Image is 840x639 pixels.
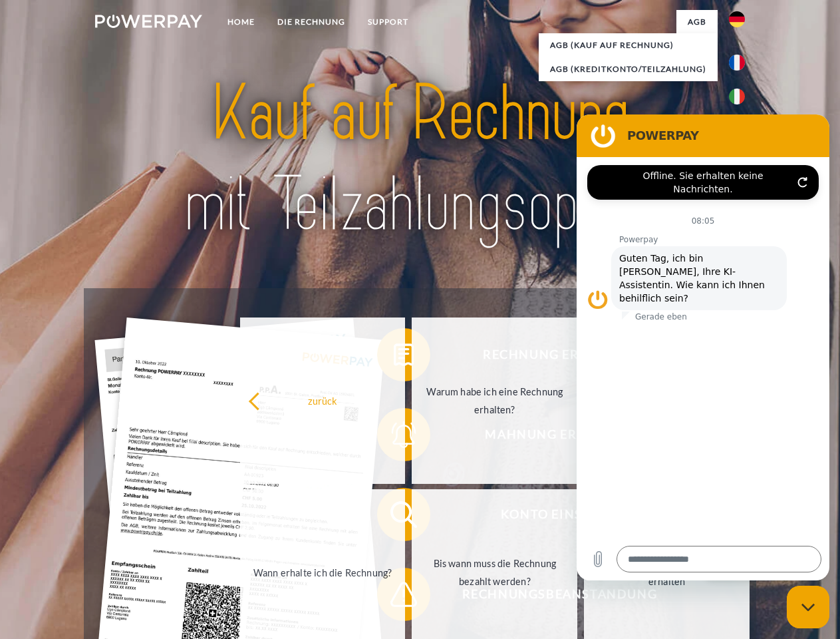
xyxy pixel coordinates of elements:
div: zurück [248,391,398,409]
img: fr [729,55,745,71]
div: Wann erhalte ich die Rechnung? [248,563,398,581]
a: Home [216,10,266,34]
img: it [729,89,745,105]
div: Bis wann muss die Rechnung bezahlt werden? [420,554,569,590]
img: logo-powerpay-white.svg [95,15,202,28]
a: SUPPORT [356,10,420,34]
a: DIE RECHNUNG [266,10,356,34]
img: de [729,11,745,27]
img: title-powerpay_de.svg [127,64,713,255]
a: AGB (Kauf auf Rechnung) [539,33,718,57]
div: Warum habe ich eine Rechnung erhalten? [420,383,569,419]
a: agb [676,10,718,34]
iframe: Messaging-Fenster [577,114,829,580]
a: AGB (Kreditkonto/Teilzahlung) [539,57,718,81]
iframe: Schaltfläche zum Öffnen des Messaging-Fensters; Konversation läuft [787,586,829,628]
